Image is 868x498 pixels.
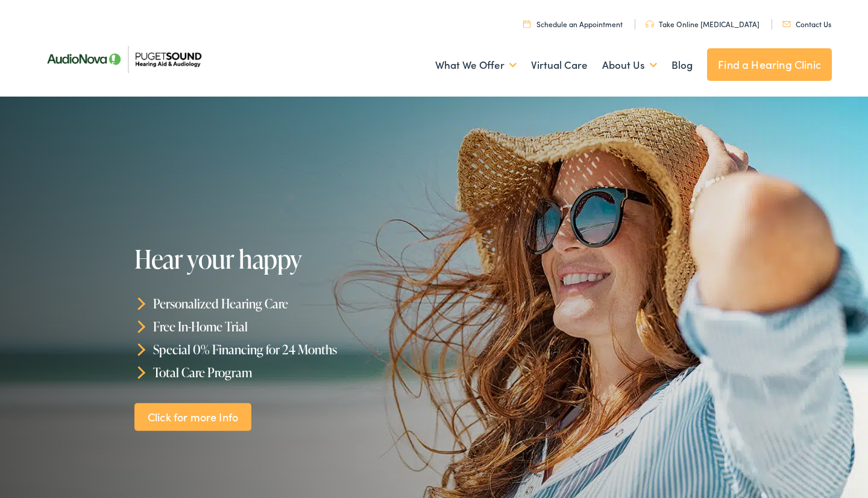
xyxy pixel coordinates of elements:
a: Blog [671,43,693,88]
img: utility icon [646,21,654,28]
a: Find a Hearing Clinic [707,48,832,81]
li: Total Care Program [134,360,438,383]
img: utility icon [523,20,530,28]
li: Special 0% Financing for 24 Months [134,338,438,361]
a: Contact Us [782,19,831,29]
a: Schedule an Appointment [523,19,623,29]
li: Personalized Hearing Care [134,292,438,315]
a: About Us [602,43,657,88]
img: utility icon [782,21,791,27]
a: Virtual Care [531,43,588,88]
h1: Hear your happy [134,245,438,273]
li: Free In-Home Trial [134,315,438,338]
a: Take Online [MEDICAL_DATA] [646,19,759,29]
a: What We Offer [435,43,517,88]
a: Click for more Info [134,403,251,431]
